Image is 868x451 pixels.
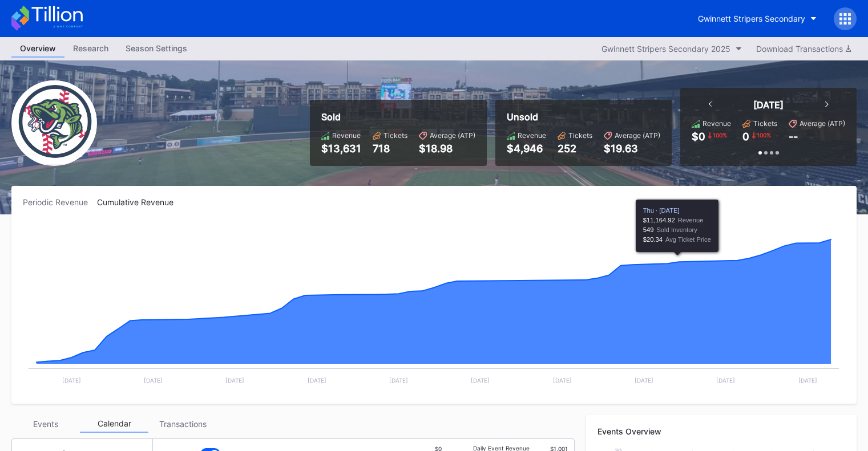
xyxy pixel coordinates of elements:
div: $0 [692,131,705,143]
div: $18.98 [419,143,475,155]
button: Download Transactions [750,41,857,56]
div: Average (ATP) [615,131,660,140]
div: Transactions [148,415,217,433]
div: $13,631 [321,143,361,155]
div: [DATE] [753,99,784,111]
div: Tickets [568,131,592,140]
div: Research [64,40,117,56]
div: Tickets [753,119,777,128]
text: [DATE] [308,377,326,384]
div: $19.63 [604,143,660,155]
div: -- [789,131,798,143]
div: 252 [558,143,592,155]
button: Gwinnett Stripers Secondary [689,8,825,29]
div: Revenue [703,119,731,128]
div: Revenue [332,131,361,140]
text: [DATE] [144,377,163,384]
div: Periodic Revenue [23,197,97,207]
img: Gwinnett_Stripers_Secondary.png [11,80,97,166]
a: Research [64,40,117,58]
text: [DATE] [553,377,572,384]
text: [DATE] [798,377,817,384]
div: Calendar [80,415,148,433]
svg: Chart title [23,221,845,392]
div: 718 [373,143,407,155]
div: Revenue [518,131,546,140]
text: [DATE] [62,377,81,384]
text: [DATE] [471,377,490,384]
div: Gwinnett Stripers Secondary 2025 [601,44,730,54]
text: [DATE] [635,377,653,384]
div: Download Transactions [756,44,851,54]
text: [DATE] [716,377,735,384]
div: Unsold [507,111,660,123]
div: Average (ATP) [430,131,475,140]
div: Tickets [383,131,407,140]
div: 100 % [756,131,772,140]
div: Events [11,415,80,433]
div: 0 [742,131,749,143]
text: [DATE] [225,377,244,384]
div: Season Settings [117,40,196,56]
a: Season Settings [117,40,196,58]
button: Gwinnett Stripers Secondary 2025 [596,41,748,56]
div: 100 % [712,131,728,140]
a: Overview [11,40,64,58]
div: Sold [321,111,475,123]
text: [DATE] [389,377,408,384]
div: Events Overview [597,426,845,436]
div: Average (ATP) [800,119,845,128]
div: $4,946 [507,143,546,155]
div: Cumulative Revenue [97,197,183,207]
div: Gwinnett Stripers Secondary [698,14,805,23]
